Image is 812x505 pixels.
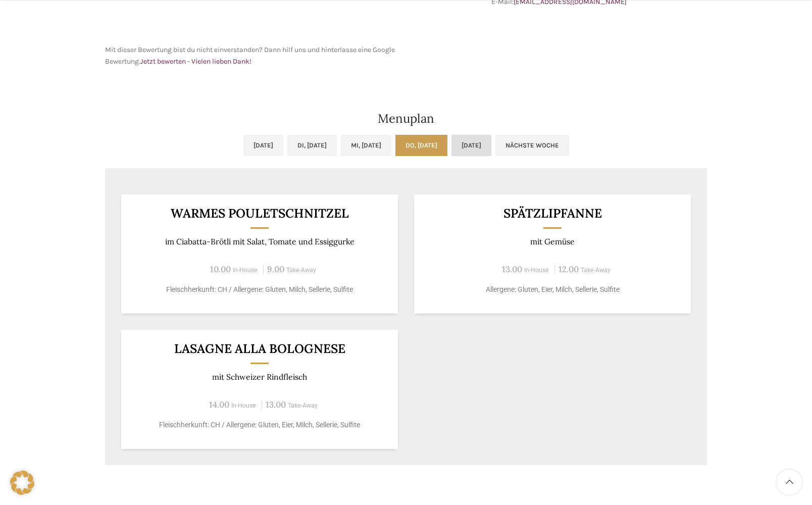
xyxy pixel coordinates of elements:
a: Di, [DATE] [287,135,337,156]
span: 10.00 [210,264,231,275]
a: Nächste Woche [495,135,569,156]
a: Scroll to top button [777,470,802,495]
a: Mi, [DATE] [341,135,391,156]
a: Do, [DATE] [395,135,447,156]
p: Fleischherkunft: CH / Allergene: Gluten, Eier, Milch, Sellerie, Sulfite [134,420,386,430]
a: [DATE] [243,135,283,156]
h3: Lasagne alla Bolognese [134,342,386,355]
span: Take-Away [288,402,318,409]
p: mit Gemüse [427,237,679,246]
h3: Spätzlipfanne [427,207,679,220]
span: In-House [231,402,256,409]
h2: Menuplan [105,113,707,125]
span: 13.00 [502,264,522,275]
span: 9.00 [267,264,284,275]
span: 12.00 [559,264,579,275]
a: [DATE] [451,135,491,156]
h3: Warmes Pouletschnitzel [134,207,386,220]
span: In-House [233,267,258,274]
p: im Ciabatta-Brötli mit Salat, Tomate und Essiggurke [134,237,386,246]
p: Fleischherkunft: CH / Allergene: Gluten, Milch, Sellerie, Sulfite [134,284,386,295]
p: Allergene: Gluten, Eier, Milch, Sellerie, Sulfite [427,284,679,295]
span: 14.00 [209,399,229,410]
span: Take-Away [286,267,316,274]
span: Take-Away [581,267,611,274]
p: mit Schweizer Rindfleisch [134,372,386,382]
span: In-House [524,267,549,274]
p: Mit dieser Bewertung bist du nicht einverstanden? Dann hilf uns und hinterlasse eine Google Bewer... [105,44,401,67]
span: 13.00 [266,399,286,410]
a: Jetzt bewerten - Vielen lieben Dank! [140,57,251,66]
